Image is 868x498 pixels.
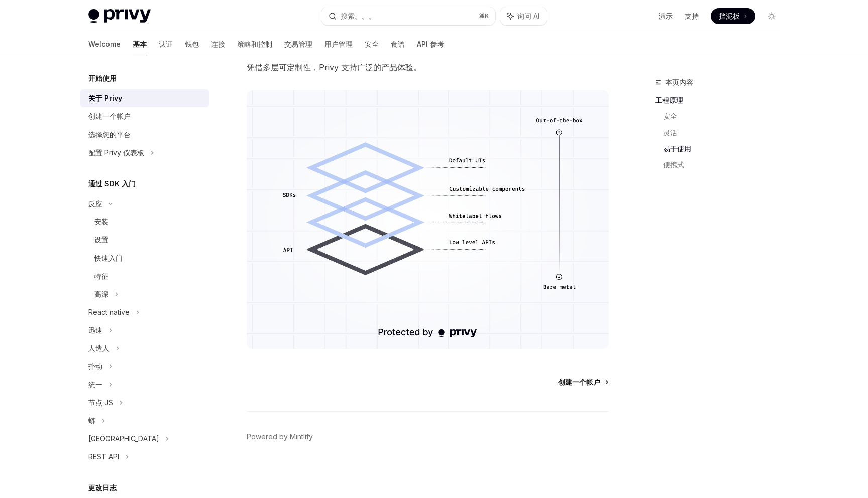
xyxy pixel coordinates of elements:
font: 安全 [663,112,677,120]
img: images/Customization.png [247,90,609,349]
font: 支持 [685,12,699,20]
font: 高深 [94,290,108,298]
a: 选择您的平台 [80,126,209,144]
font: 创建一个帐户 [558,378,600,386]
a: 设置 [80,231,209,249]
font: 开始使用 [88,74,117,82]
a: 用户管理 [324,32,353,56]
font: 基本 [133,40,147,48]
a: 挡泥板 [711,8,755,24]
font: 交易管理 [284,40,312,48]
font: 迅速 [88,326,102,334]
a: 易于使用 [663,141,788,157]
div: REST API [88,451,119,463]
a: 认证 [159,32,173,56]
font: 人造人 [88,344,110,352]
span: ⌘ K [479,12,489,20]
font: 关于 Privy [88,94,122,102]
a: 交易管理 [284,32,312,56]
a: API 参考 [417,32,444,56]
font: 创建一个帐户 [88,112,131,120]
button: 询问 AI [500,7,547,25]
font: 策略和控制 [237,40,272,48]
font: API 参考 [417,40,444,48]
font: 凭借多层可定制性，Privy 支持广泛的产品体验。 [247,62,421,72]
font: 扑动 [88,362,102,370]
font: 通过 SDK 入门 [88,179,136,188]
a: 工程原理 [655,92,788,108]
button: 搜索。。。⌘K [321,7,495,25]
a: 便携式 [663,157,788,173]
font: 安装 [94,217,108,226]
font: 灵活 [663,128,677,137]
font: 便携式 [663,160,684,169]
font: 蟒 [88,416,95,425]
img: light logo [88,9,151,23]
font: 本页内容 [665,78,693,86]
font: 工程原理 [655,96,683,104]
a: 连接 [211,32,225,56]
a: 安装 [80,213,209,231]
font: 快速入门 [94,254,123,262]
div: React native [88,306,130,318]
a: 钱包 [185,32,199,56]
font: 搜索。。。 [341,12,376,20]
a: 策略和控制 [237,32,272,56]
a: 灵活 [663,125,788,141]
font: 设置 [94,235,108,244]
font: 配置 Privy 仪表板 [88,148,144,157]
a: 支持 [685,11,699,21]
font: 易于使用 [663,144,691,153]
font: 认证 [159,40,173,48]
font: 选择您的平台 [88,130,131,139]
a: 关于 Privy [80,89,209,107]
a: 演示 [659,11,673,21]
a: Welcome [88,32,121,56]
font: 特征 [94,272,108,280]
font: 询问 AI [517,12,539,20]
font: 食谱 [391,40,405,48]
font: 安全 [365,40,379,48]
a: 安全 [365,32,379,56]
a: 安全 [663,108,788,125]
font: 连接 [211,40,225,48]
a: 创建一个帐户 [80,107,209,126]
a: Powered by Mintlify [247,432,313,442]
button: Toggle dark mode [764,8,780,24]
font: 更改日志 [88,483,117,492]
a: 基本 [133,32,147,56]
font: [GEOGRAPHIC_DATA] [88,434,159,443]
font: 节点 JS [88,398,113,407]
font: 钱包 [185,40,199,48]
font: 演示 [659,12,673,20]
a: 创建一个帐户 [558,377,608,387]
a: 食谱 [391,32,405,56]
font: 用户管理 [324,40,353,48]
a: 特征 [80,267,209,285]
font: 挡泥板 [719,12,740,20]
a: 快速入门 [80,249,209,267]
font: 统一 [88,380,102,389]
font: 反应 [88,199,102,208]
